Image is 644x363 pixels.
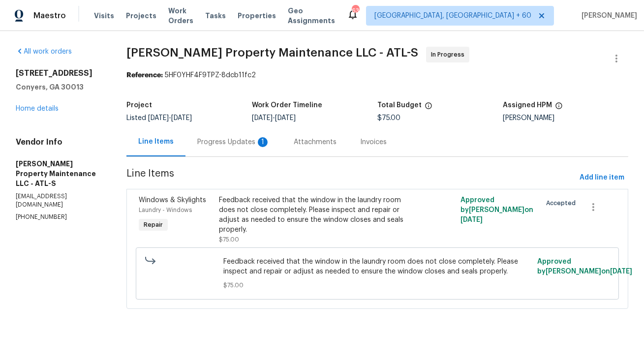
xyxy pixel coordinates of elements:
[126,115,192,121] span: Listed
[503,115,628,121] div: [PERSON_NAME]
[139,197,206,204] span: Windows & Skylights
[219,237,239,242] span: $75.00
[148,115,169,121] span: [DATE]
[555,102,563,115] span: The hpm assigned to this work order.
[168,6,193,26] span: Work Orders
[578,11,637,21] span: [PERSON_NAME]
[431,50,468,60] span: In Progress
[461,216,483,223] span: [DATE]
[360,137,387,147] div: Invoices
[580,172,624,184] span: Add line item
[126,47,418,59] span: [PERSON_NAME] Property Maintenance LLC - ATL-S
[126,72,163,79] b: Reference:
[288,6,335,26] span: Geo Assignments
[238,11,276,21] span: Properties
[377,102,422,109] h5: Total Budget
[205,12,226,19] span: Tasks
[171,115,192,121] span: [DATE]
[16,213,103,221] p: [PHONE_NUMBER]
[16,68,103,78] h2: [STREET_ADDRESS]
[16,192,103,209] p: [EMAIL_ADDRESS][DOMAIN_NAME]
[148,115,192,121] span: -
[94,11,114,21] span: Visits
[16,159,103,188] h5: [PERSON_NAME] Property Maintenance LLC - ATL-S
[252,115,273,121] span: [DATE]
[126,102,152,109] h5: Project
[377,115,400,121] span: $75.00
[425,102,432,115] span: The total cost of line items that have been proposed by Opendoor. This sum includes line items th...
[503,102,552,109] h5: Assigned HPM
[126,169,576,187] span: Line Items
[252,115,296,121] span: -
[138,137,174,147] div: Line Items
[352,6,359,16] div: 634
[546,198,580,208] span: Accepted
[610,268,632,275] span: [DATE]
[219,195,414,235] div: Feedback received that the window in the laundry room does not close completely. Please inspect a...
[16,105,59,112] a: Home details
[258,137,268,147] div: 1
[140,220,167,230] span: Repair
[16,137,103,147] h4: Vendor Info
[33,11,66,21] span: Maestro
[252,102,322,109] h5: Work Order Timeline
[126,70,628,80] div: 5HF0YHF4F9TPZ-8dcb11fc2
[16,48,72,55] a: All work orders
[223,280,531,290] span: $75.00
[139,207,192,213] span: Laundry - Windows
[294,137,337,147] div: Attachments
[197,137,270,147] div: Progress Updates
[537,258,632,275] span: Approved by [PERSON_NAME] on
[576,169,628,187] button: Add line item
[461,197,534,223] span: Approved by [PERSON_NAME] on
[223,257,531,276] span: Feedback received that the window in the laundry room does not close completely. Please inspect a...
[374,11,531,21] span: [GEOGRAPHIC_DATA], [GEOGRAPHIC_DATA] + 60
[16,82,103,92] h5: Conyers, GA 30013
[275,115,296,121] span: [DATE]
[126,11,156,21] span: Projects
